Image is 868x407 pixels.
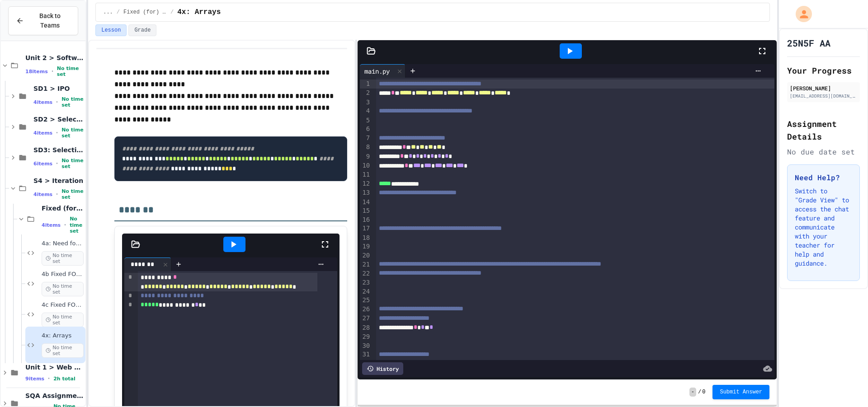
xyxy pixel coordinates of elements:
[33,115,84,123] span: SD2 > Selection (Simple IF)
[33,177,84,185] span: S4 > Iteration
[360,206,371,215] div: 15
[360,323,371,332] div: 28
[56,191,58,198] span: •
[689,388,696,397] span: -
[360,152,371,161] div: 9
[42,301,84,309] span: 4c Fixed FOR loops: Stationery Order
[61,127,84,139] span: No time set
[360,198,371,207] div: 14
[33,84,84,93] span: SD1 > IPO
[33,192,52,197] span: 4 items
[360,342,371,351] div: 30
[123,9,167,16] span: Fixed (for) loop
[42,332,84,340] span: 4x: Arrays
[64,221,66,229] span: •
[61,158,84,169] span: No time set
[360,179,371,188] div: 12
[786,4,814,24] div: My Account
[360,98,371,107] div: 3
[56,98,58,106] span: •
[61,96,84,108] span: No time set
[360,278,371,287] div: 23
[95,24,127,36] button: Lesson
[128,24,156,36] button: Grade
[25,363,84,371] span: Unit 1 > Web Design
[698,388,701,396] span: /
[360,215,371,225] div: 16
[42,343,84,358] span: No time set
[360,360,371,369] div: 32
[56,160,58,167] span: •
[117,9,120,16] span: /
[787,64,860,77] h2: Your Progress
[787,146,860,157] div: No due date set
[8,6,78,35] button: Back to Teams
[360,269,371,278] div: 22
[25,69,48,75] span: 18 items
[33,146,84,154] span: SD3: Selection (Complex IFs)
[360,134,371,143] div: 7
[25,392,84,400] span: SQA Assignments
[42,240,84,248] span: 4a: Need for Loops
[53,376,75,382] span: 2h total
[70,216,84,234] span: No time set
[795,187,852,268] p: Switch to "Grade View" to access the chat feature and communicate with your teacher for help and ...
[360,64,406,78] div: main.py
[57,65,84,77] span: No time set
[52,68,53,75] span: •
[360,234,371,243] div: 18
[25,54,84,62] span: Unit 2 > Software Design
[702,388,705,396] span: 0
[42,313,84,327] span: No time set
[712,385,769,399] button: Submit Answer
[360,251,371,260] div: 20
[33,130,52,136] span: 4 items
[360,287,371,296] div: 24
[42,271,84,278] span: 4b Fixed FOR loops: Archery
[33,161,52,167] span: 6 items
[360,296,371,305] div: 25
[360,332,371,342] div: 29
[790,84,857,92] div: [PERSON_NAME]
[177,7,221,18] span: 4x: Arrays
[360,80,371,89] div: 1
[362,362,403,375] div: History
[360,161,371,170] div: 10
[360,89,371,98] div: 2
[360,170,371,179] div: 11
[787,37,830,49] h1: 25N5F AA
[42,282,84,296] span: No time set
[360,125,371,134] div: 6
[787,117,860,143] h2: Assignment Details
[790,93,857,99] div: [EMAIL_ADDRESS][DOMAIN_NAME]
[360,305,371,314] div: 26
[360,116,371,125] div: 5
[103,9,113,16] span: ...
[29,11,71,30] span: Back to Teams
[360,107,371,116] div: 4
[360,188,371,197] div: 13
[360,66,394,76] div: main.py
[360,350,371,359] div: 31
[795,172,852,183] h3: Need Help?
[360,242,371,251] div: 19
[48,375,50,382] span: •
[33,99,52,105] span: 4 items
[720,388,762,396] span: Submit Answer
[360,143,371,152] div: 8
[170,9,174,16] span: /
[360,314,371,323] div: 27
[61,188,84,200] span: No time set
[56,129,58,136] span: •
[42,251,84,266] span: No time set
[360,224,371,233] div: 17
[42,222,61,228] span: 4 items
[42,204,84,212] span: Fixed (for) loop
[25,376,44,382] span: 9 items
[360,260,371,269] div: 21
